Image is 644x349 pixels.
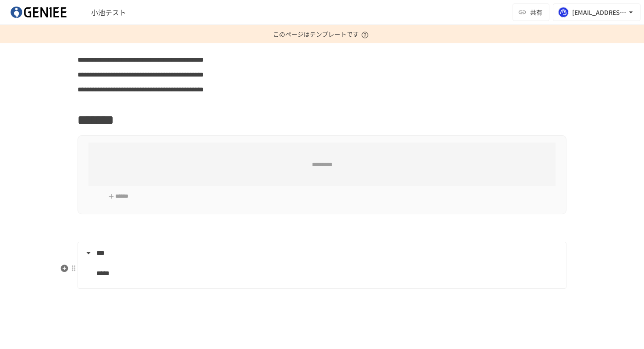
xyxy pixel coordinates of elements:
span: 小池テスト [91,7,126,17]
img: mDIuM0aA4TOBKl0oB3pspz7XUBGXdoniCzRRINgIxkl [11,5,67,19]
p: このページはテンプレートです [273,25,371,43]
div: [EMAIL_ADDRESS][US_STATE][DOMAIN_NAME] [572,7,626,18]
button: 共有 [513,3,549,21]
span: 共有 [530,7,542,17]
button: [EMAIL_ADDRESS][US_STATE][DOMAIN_NAME] [553,3,640,21]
